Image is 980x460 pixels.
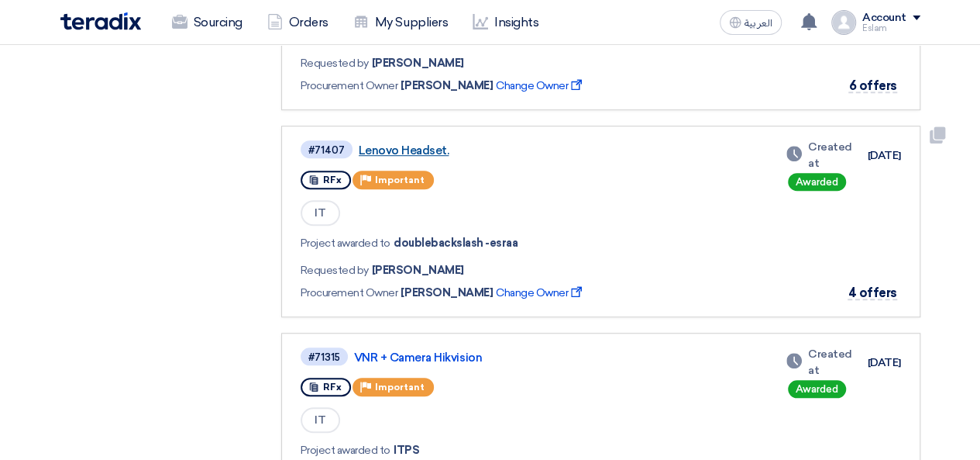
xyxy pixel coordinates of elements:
[788,380,846,398] div: Awarded
[372,262,464,278] span: [PERSON_NAME]
[301,285,398,301] span: Procurement Owner
[862,12,906,25] div: Account
[460,5,551,40] a: Insights
[375,175,425,185] span: Important
[301,262,369,278] span: Requested by
[359,144,746,157] a: Lenovo Headset.
[496,78,585,94] span: Change Owner
[255,5,341,40] a: Orders
[301,407,340,433] span: IT
[401,285,493,301] span: [PERSON_NAME]
[301,442,390,458] span: Project awarded to
[394,444,419,457] a: ITPS
[848,285,896,300] span: 4 offers
[831,10,856,35] img: profile_test.png
[160,5,255,40] a: Sourcing
[308,145,345,155] div: #71407
[341,5,460,40] a: My Suppliers
[394,237,518,250] a: doublebackslash -esraa
[301,235,390,251] span: Project awarded to
[401,78,493,94] span: [PERSON_NAME]
[786,346,901,379] div: [DATE]
[301,55,369,71] span: Requested by
[788,173,846,191] div: Awarded
[323,175,342,185] span: RFx
[496,285,585,301] span: Change Owner
[301,78,398,94] span: Procurement Owner
[308,352,340,362] div: #71315
[323,382,342,393] span: RFx
[808,346,865,379] span: Created at
[60,12,141,30] img: Teradix logo
[375,382,425,393] span: Important
[720,10,782,35] button: العربية
[301,200,340,226] span: IT
[808,139,865,171] span: Created at
[744,18,772,29] span: العربية
[372,55,464,71] span: [PERSON_NAME]
[786,139,901,171] div: [DATE]
[354,351,741,365] a: VNR + Camera Hikvision
[862,24,920,33] div: Eslam
[848,78,896,93] span: 6 offers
